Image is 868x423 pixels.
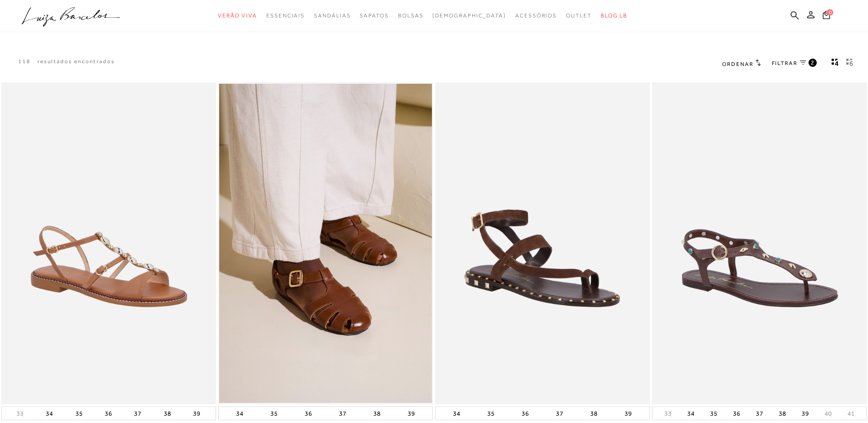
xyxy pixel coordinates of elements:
a: noSubCategoriesText [360,7,388,24]
span: 0 [827,9,833,16]
button: 36 [102,407,115,420]
a: noSubCategoriesText [266,7,305,24]
p: resultados encontrados [38,58,115,65]
button: 38 [776,407,789,420]
button: gridText6Desc [843,58,856,70]
a: noSubCategoriesText [515,7,557,24]
button: 41 [845,409,857,418]
button: 38 [161,407,174,420]
button: 34 [450,407,463,420]
button: 37 [131,407,144,420]
button: 37 [336,407,349,420]
button: Mostrar 4 produtos por linha [829,58,841,70]
span: 2 [811,59,815,66]
a: noSubCategoriesText [432,7,506,24]
a: noSubCategoriesText [314,7,350,24]
button: 33 [14,409,27,418]
button: 34 [685,407,697,420]
button: 39 [622,407,635,420]
span: [DEMOGRAPHIC_DATA] [432,12,506,19]
button: 35 [268,407,280,420]
img: RASTEIRA DE DEDO EM CAMURÇA CAFÉ COM TIRAS CRUZADAS E TACHAS [436,84,649,403]
button: 37 [553,407,566,420]
a: noSubCategoriesText [218,7,257,24]
button: 35 [485,407,497,420]
button: 36 [730,407,743,420]
span: Outlet [566,12,592,19]
img: RASTEIRA DE DEDO EM COURO CAFÉ COM APLICAÇÕES TURQUESA E METAL [653,84,866,403]
span: Bolsas [398,12,424,19]
button: 39 [799,407,812,420]
button: 38 [371,407,383,420]
span: Sapatos [360,12,388,19]
button: 38 [588,407,600,420]
button: 34 [233,407,246,420]
span: Verão Viva [218,12,257,19]
button: 36 [519,407,532,420]
button: 35 [73,407,86,420]
a: noSubCategoriesText [566,7,592,24]
span: Acessórios [515,12,557,19]
button: 35 [707,407,720,420]
span: Sandálias [314,12,350,19]
span: Ordenar [722,61,753,67]
button: 33 [662,409,674,418]
button: 36 [302,407,315,420]
img: SANDÁLIA RASTEIRA EM COURO CARAMELO COM ENFEITES OVAIS METÁLICOS [2,84,215,403]
span: Essenciais [266,12,305,19]
button: 34 [43,407,56,420]
button: 37 [753,407,766,420]
img: SANDÁLIA PESCADOR EM COURO CASTANHO COM FIVELA E ELÁSTICO TRASEIRO [219,84,432,403]
span: FILTRAR [772,60,798,67]
p: 118 [18,58,31,65]
span: BLOG LB [601,12,627,19]
button: 0 [820,10,833,22]
button: 39 [405,407,418,420]
a: noSubCategoriesText [398,7,424,24]
a: BLOG LB [601,7,627,24]
button: 40 [822,409,835,418]
button: 39 [190,407,203,420]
